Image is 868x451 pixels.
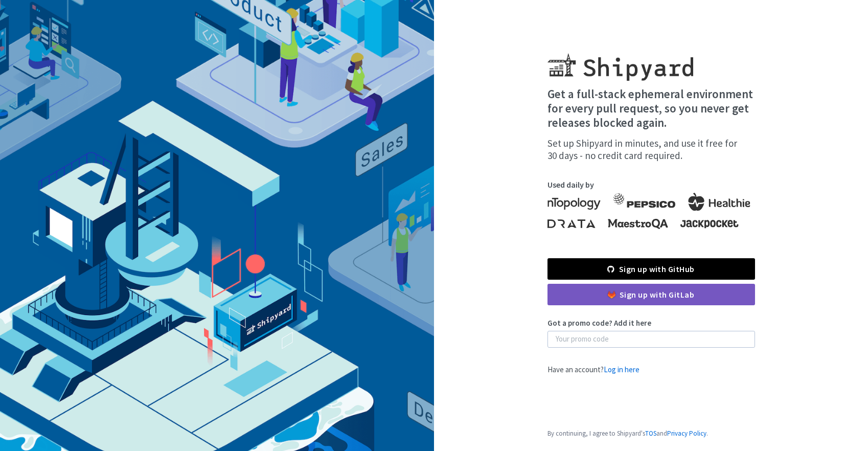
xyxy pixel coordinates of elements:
[547,258,755,280] a: Sign up with GitHub
[688,193,750,213] img: logo-healthie.svg
[547,284,755,305] a: Sign up with GitLab
[547,87,755,129] h4: Get a full-stack ephemeral environment for every pull request, so you never get releases blocked ...
[547,331,755,347] input: Your promo code
[667,429,706,438] a: Privacy Policy
[547,364,755,376] div: Have an account?
[547,429,755,439] span: By continuing, I agree to Shipyard's and .
[604,365,639,374] a: Log in here
[680,213,739,234] img: logo-jackpocket.svg
[547,318,651,329] label: Got a promo code? Add it here
[608,213,668,234] img: logo-maestroqa.svg
[547,213,596,234] img: logo-drata.svg
[645,429,656,438] a: TOS
[608,291,615,299] img: gitlab-color.svg
[547,193,601,213] img: logo-ntopology.svg
[547,138,755,162] div: Set up Shipyard in minutes, and use it free for 30 days - no credit card required.
[547,178,755,191] span: Used daily by
[547,41,693,81] img: Shipyard logo
[613,193,676,213] img: logo-pepsico.svg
